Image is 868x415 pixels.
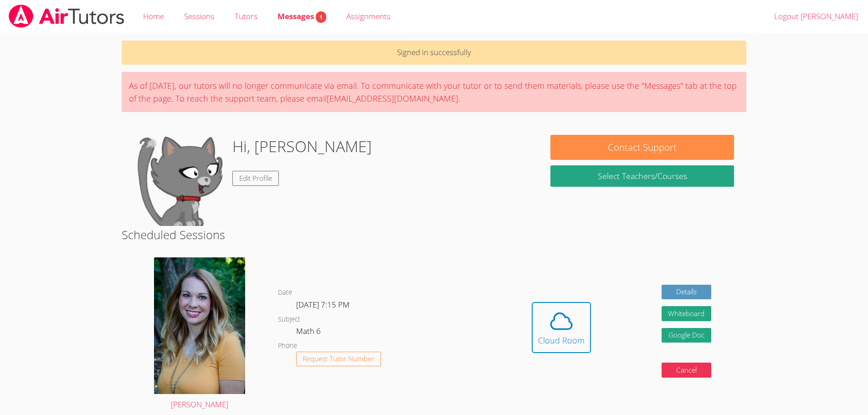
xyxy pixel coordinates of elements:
a: Edit Profile [232,171,279,186]
h1: Hi, [PERSON_NAME] [232,135,372,158]
a: Google Doc [662,328,712,343]
button: Contact Support [550,135,734,160]
span: Request Tutor Number [303,355,374,362]
dt: Subject [278,314,300,325]
a: Details [662,285,712,300]
span: [DATE] 7:15 PM [296,299,349,310]
button: Whiteboard [662,306,712,321]
dd: Math 6 [296,325,323,340]
a: [PERSON_NAME] [154,257,245,411]
img: airtutors_banner-c4298cdbf04f3fff15de1276eac7730deb9818008684d7c2e4769d2f7ddbe033.png [8,5,125,28]
button: Request Tutor Number [296,352,381,367]
img: avatar.png [154,257,245,394]
dt: Date [278,287,292,298]
dt: Phone [278,340,297,352]
div: As of [DATE], our tutors will no longer communicate via email. To communicate with your tutor or ... [122,72,747,112]
button: Cloud Room [532,302,591,353]
span: 1 [316,11,326,23]
div: Cloud Room [538,334,585,347]
a: Select Teachers/Courses [550,165,734,187]
span: Messages [277,11,326,21]
button: Cancel [662,363,712,378]
img: default.png [134,135,225,226]
p: Signed in successfully [122,41,747,65]
h2: Scheduled Sessions [122,226,747,243]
